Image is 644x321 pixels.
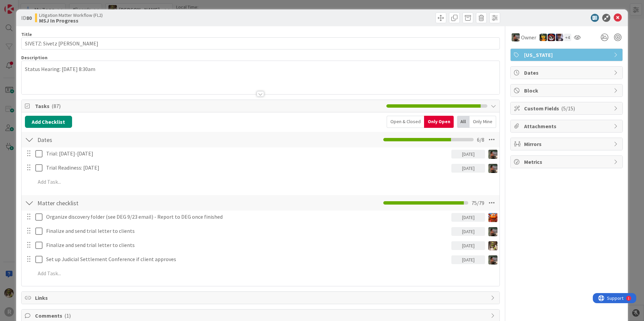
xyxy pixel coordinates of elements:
[26,14,32,21] b: 80
[524,51,610,59] span: [US_STATE]
[470,116,496,128] div: Only Mine
[14,1,31,9] span: Support
[521,33,536,41] span: Owner
[21,55,47,61] span: Description
[451,227,485,236] div: [DATE]
[46,255,449,263] p: Set up Judicial Settlement Conference if client approves
[488,150,497,159] img: MW
[451,241,485,250] div: [DATE]
[35,3,37,8] div: 1
[488,164,497,173] img: MW
[524,158,610,166] span: Metrics
[457,116,470,128] div: All
[524,122,610,130] span: Attachments
[46,213,449,221] p: Organize discovery folder (see DEG 9/23 email) - Report to DEG once finished
[540,34,547,41] img: MR
[21,31,32,37] label: Title
[46,241,449,249] p: Finalize and send trial letter to clients
[451,150,485,158] div: [DATE]
[524,86,610,95] span: Block
[524,140,610,148] span: Mirrors
[21,37,500,49] input: type card name here...
[477,136,484,144] span: 6 / 8
[488,255,497,264] img: MW
[39,12,103,18] span: Litigation Matter Workflow (FL2)
[35,134,187,146] input: Add Checklist...
[451,164,485,173] div: [DATE]
[64,312,71,319] span: ( 1 )
[39,18,103,23] b: MSJ In Progress
[512,33,520,41] img: MW
[25,116,72,128] button: Add Checklist
[548,34,555,41] img: JS
[488,227,497,236] img: MW
[564,34,571,41] div: + 4
[52,103,61,109] span: ( 87 )
[451,255,485,264] div: [DATE]
[387,116,424,128] div: Open & Closed
[524,69,610,77] span: Dates
[25,65,496,73] p: Status Hearing: [DATE] 8:30am
[451,213,485,222] div: [DATE]
[424,116,454,128] div: Only Open
[488,241,497,250] img: DG
[488,213,497,222] img: KA
[46,150,449,157] p: Trial: [DATE]-[DATE]
[35,102,383,110] span: Tasks
[35,197,187,209] input: Add Checklist...
[35,294,487,302] span: Links
[524,104,610,112] span: Custom Fields
[21,14,32,22] span: ID
[46,164,449,172] p: Trial Readiness: [DATE]
[472,199,484,207] span: 75 / 79
[561,105,575,112] span: ( 5/15 )
[556,34,563,41] img: ML
[35,312,487,320] span: Comments
[46,227,449,235] p: Finalize and send trial letter to clients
